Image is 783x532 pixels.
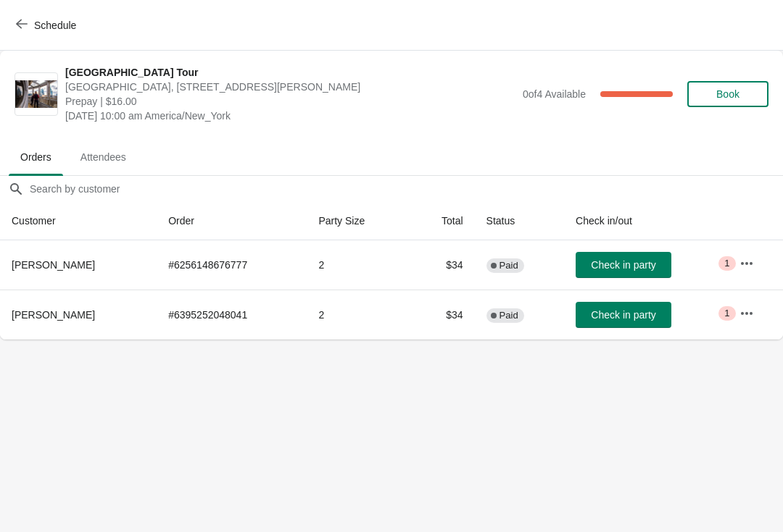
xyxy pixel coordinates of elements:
span: Paid [500,310,518,321]
span: [PERSON_NAME] [12,259,95,271]
th: Order [157,202,307,240]
span: Schedule [34,20,76,31]
th: Total [409,202,474,240]
span: [GEOGRAPHIC_DATA] Tour [65,65,515,80]
td: 2 [307,290,409,339]
td: # 6256148676777 [157,240,307,290]
span: Prepay | $16.00 [65,94,515,109]
button: Check in party [576,252,671,278]
button: Schedule [7,12,88,38]
td: $34 [409,240,474,290]
button: Check in party [576,302,671,328]
td: 2 [307,240,409,290]
input: Search by customer [29,176,783,202]
td: $34 [409,290,474,339]
th: Party Size [307,202,409,240]
span: Orders [9,144,63,170]
span: [DATE] 10:00 am America/New_York [65,109,515,123]
span: [GEOGRAPHIC_DATA], [STREET_ADDRESS][PERSON_NAME] [65,80,515,94]
span: Attendees [69,144,138,170]
span: Book [716,88,739,100]
img: City Hall Tower Tour [15,80,57,109]
span: Check in party [591,309,655,321]
span: [PERSON_NAME] [12,309,95,321]
th: Status [475,202,564,240]
button: Book [687,81,768,107]
td: # 6395252048041 [157,290,307,339]
span: Check in party [591,259,655,271]
span: 1 [724,258,729,269]
th: Check in/out [564,202,728,240]
span: 0 of 4 Available [523,88,586,100]
span: 1 [724,308,729,319]
span: Paid [500,260,518,271]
